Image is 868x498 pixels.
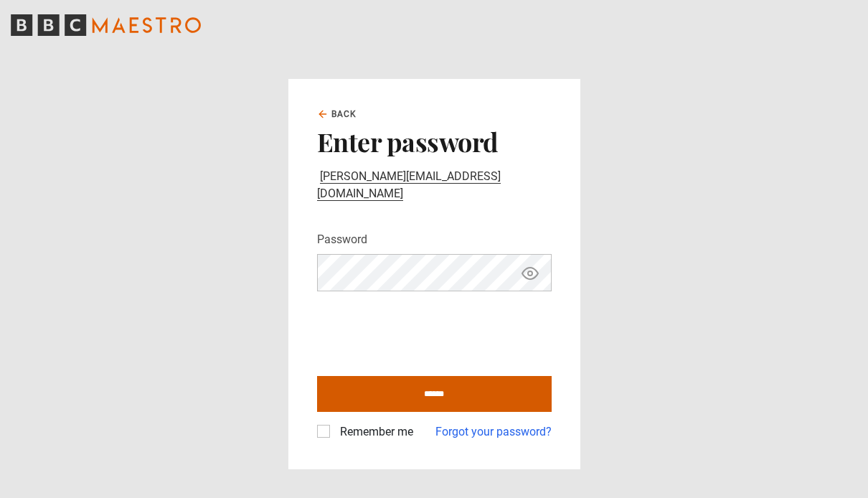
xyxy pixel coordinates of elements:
[334,423,413,441] label: Remember me
[518,260,542,286] button: Show password
[317,108,357,121] a: Back
[11,14,201,36] svg: BBC Maestro
[317,231,367,248] label: Password
[317,303,535,359] iframe: reCAPTCHA
[331,108,357,121] span: Back
[435,423,552,441] a: Forgot your password?
[317,126,552,156] h2: Enter password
